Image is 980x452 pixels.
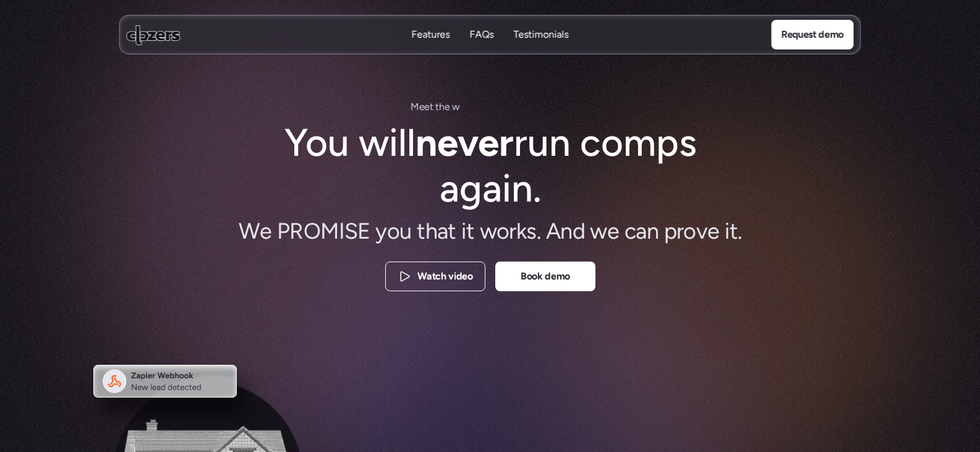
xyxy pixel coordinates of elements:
p: Testimonials [514,41,569,55]
a: Book demo [495,262,595,291]
h1: You will run comps again. [280,120,701,212]
span: r [465,99,468,115]
p: Features [412,41,450,55]
span: d [470,99,475,115]
span: l [468,99,471,115]
p: Request demo [781,27,843,43]
span: ' [475,99,477,115]
p: Watch video [417,269,472,285]
a: Request demo [771,20,853,49]
span: o [459,99,465,115]
span: t [435,99,439,115]
p: Testimonials [514,28,569,41]
p: Book demo [520,269,569,285]
span: e [444,99,450,115]
a: TestimonialsTestimonials [514,28,569,42]
span: w [452,99,460,115]
span: f [484,100,487,116]
span: e [419,99,424,115]
a: FeaturesFeatures [412,28,450,42]
p: Features [412,28,450,41]
strong: never [415,119,513,166]
a: FAQsFAQs [470,28,494,42]
p: FAQs [470,28,494,41]
span: s [477,100,482,116]
span: h [439,99,445,115]
span: M [410,99,419,115]
span: e [424,99,430,115]
p: FAQs [470,41,494,55]
h2: We PROMISE you that it works. And we can prove it. [218,216,762,247]
span: t [430,99,433,115]
span: i [488,101,489,117]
